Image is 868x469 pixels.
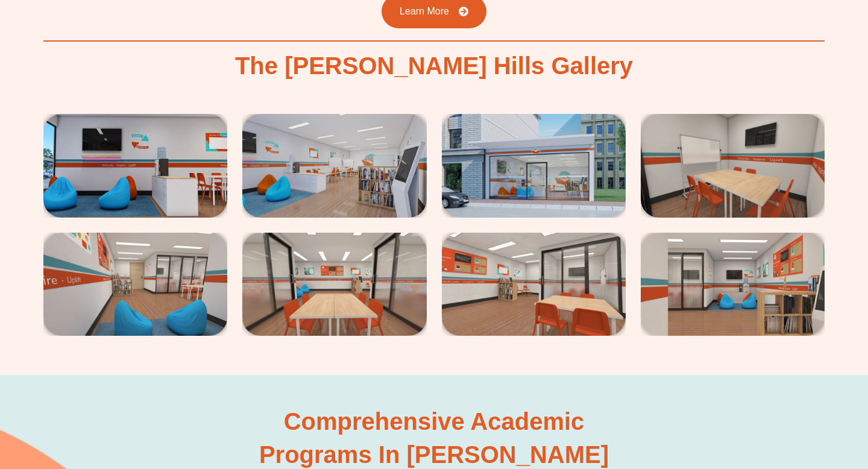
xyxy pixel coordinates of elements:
h2: The [PERSON_NAME] Hills Gallery [235,54,633,78]
iframe: Chat Widget [661,333,868,469]
span: Learn More [400,7,449,16]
